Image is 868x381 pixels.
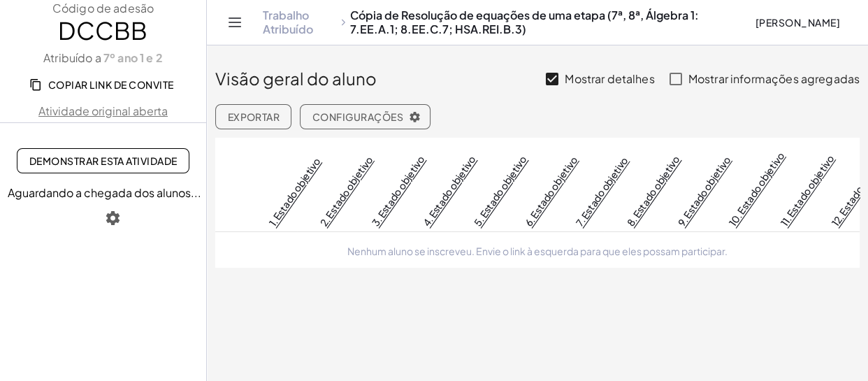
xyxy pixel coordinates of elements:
[29,154,178,167] font: Demonstrar esta atividade
[52,1,154,15] font: Código de adesão
[215,104,291,129] button: Exportar
[368,153,426,229] a: 3. Estado objetivo
[227,110,280,123] font: Exportar
[675,154,732,229] a: 9. Estado objetivo
[8,185,201,200] font: Aguardando a chegada dos alunos...
[317,154,375,229] a: 2. Estado objetivo
[470,153,528,229] a: 5. Estado objetivo
[266,155,323,229] a: 1. Estado objetivo
[58,15,147,45] font: DCCBB
[565,71,654,86] font: Mostrar detalhes
[101,50,163,66] a: 7º ano 1 e 2
[263,8,313,36] font: Trabalho Atribuído
[726,150,786,229] a: 10. Estado objetivo
[312,110,403,123] font: Configurações
[38,103,168,118] font: Atividade original aberta
[573,154,630,229] a: 7. Estado objetivo
[755,16,840,29] font: [PERSON_NAME]
[300,104,431,129] button: Configurações
[17,148,189,173] a: Demonstrar esta atividade
[522,154,579,229] a: 6. Estado objetivo
[624,153,682,229] a: 8. Estado objetivo
[777,152,836,229] a: 11. Estado objetivo
[688,71,860,86] font: Mostrar informações agregadas
[43,50,101,65] font: Atribuído a
[48,78,174,91] font: Copiar link de convite
[347,244,728,257] font: Nenhum aluno se inscreveu. Envie o link à esquerda para que eles possam participar.
[21,72,185,97] button: Copiar link de convite
[744,10,851,35] button: [PERSON_NAME]
[419,153,477,229] a: 4. Estado objetivo
[263,8,336,36] a: Trabalho Atribuído
[215,68,377,89] font: Visão geral do aluno
[103,50,163,65] font: 7º ano 1 e 2
[224,11,246,34] button: Alternar navegação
